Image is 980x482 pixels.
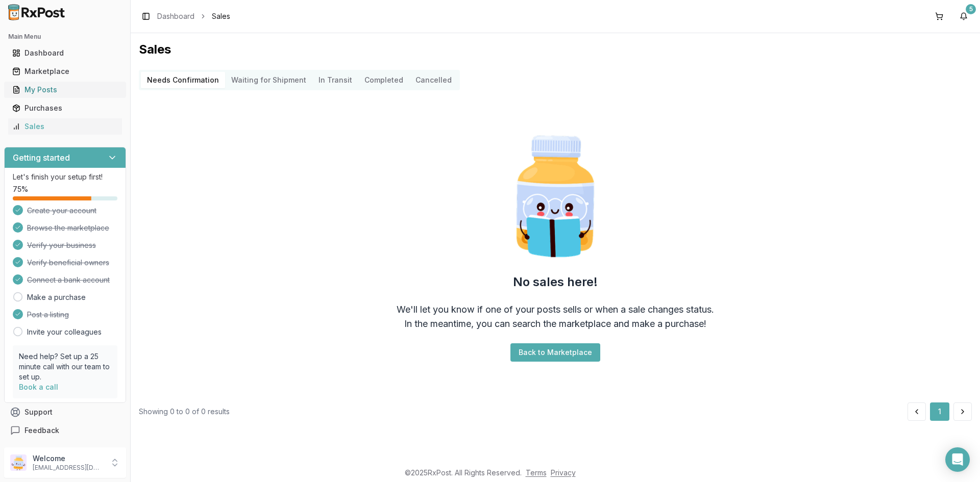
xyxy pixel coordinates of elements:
div: 5 [966,4,976,14]
button: Dashboard [4,45,126,61]
span: Post a listing [27,310,69,320]
button: Feedback [4,421,126,440]
button: 5 [955,8,972,24]
a: Terms [526,468,547,477]
a: Book a call [19,383,58,391]
button: Completed [358,72,409,88]
img: User avatar [10,454,27,471]
a: Make a purchase [27,292,86,302]
div: We'll let you know if one of your posts sells or when a sale changes status. [397,302,714,317]
p: Need help? Set up a 25 minute call with our team to set up. [19,351,111,382]
button: Purchases [4,100,126,116]
button: Sales [4,118,126,135]
span: Sales [212,11,230,21]
p: Let's finish your setup first! [13,172,117,182]
button: Marketplace [4,63,126,80]
div: Sales [12,121,118,132]
div: Showing 0 to 0 of 0 results [139,407,230,417]
button: My Posts [4,82,126,98]
button: 1 [930,402,949,421]
h2: No sales here! [513,274,598,290]
a: My Posts [8,81,122,99]
h3: Getting started [13,151,70,164]
a: Dashboard [157,11,194,21]
a: Purchases [8,99,122,117]
a: Invite your colleagues [27,327,102,337]
span: 75 % [13,184,28,194]
div: Dashboard [12,48,118,58]
img: RxPost Logo [4,4,69,20]
button: Back to Marketplace [510,343,600,362]
h2: Main Menu [8,33,122,41]
img: Smart Pill Bottle [490,131,621,262]
a: Marketplace [8,62,122,81]
button: Support [4,403,126,421]
a: Privacy [551,468,576,477]
button: Needs Confirmation [141,72,225,88]
nav: breadcrumb [157,11,230,21]
div: Purchases [12,103,118,113]
button: Waiting for Shipment [225,72,312,88]
h1: Sales [139,41,972,58]
span: Feedback [24,425,59,436]
div: My Posts [12,85,118,95]
span: Browse the marketplace [27,223,109,233]
p: [EMAIL_ADDRESS][DOMAIN_NAME] [33,464,104,472]
div: Open Intercom Messenger [945,447,970,472]
span: Create your account [27,206,96,216]
div: In the meantime, you can search the marketplace and make a purchase! [404,317,706,331]
button: Cancelled [409,72,458,88]
p: Welcome [33,453,104,464]
span: Verify beneficial owners [27,258,109,268]
div: Marketplace [12,66,118,77]
a: Sales [8,117,122,136]
button: In Transit [312,72,358,88]
span: Connect a bank account [27,275,110,285]
span: Verify your business [27,240,96,250]
a: Dashboard [8,44,122,62]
